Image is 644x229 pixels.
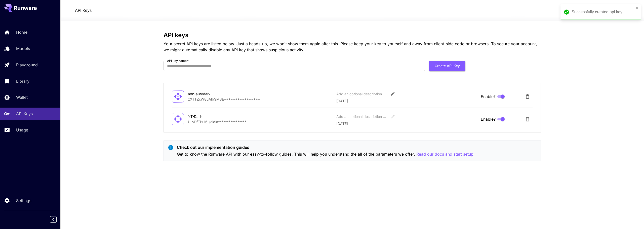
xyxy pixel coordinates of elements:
[16,78,29,84] p: Library
[388,89,397,98] button: Edit
[336,114,387,119] div: Add an optional description or comment
[16,94,28,100] p: Wallet
[164,32,541,39] h3: API keys
[336,121,477,126] p: [DATE]
[50,216,57,223] button: Collapse sidebar
[54,215,60,224] div: Collapse sidebar
[336,91,387,97] div: Add an optional description or comment
[429,61,465,71] button: Create API Key
[572,9,634,15] div: Successfully created api key
[16,45,30,52] p: Models
[481,94,496,100] span: Enable?
[16,29,27,35] p: Home
[16,111,33,117] p: API Keys
[522,91,533,102] button: Delete API Key
[177,144,473,150] p: Check out our implementation guides
[635,6,639,10] button: close
[167,59,189,63] label: API key name
[164,41,541,53] p: Your secret API keys are listed below. Just a heads-up, we won't show them again after this. Plea...
[188,114,238,119] div: YT-Dash
[75,7,92,13] a: API Keys
[16,127,28,133] p: Usage
[336,98,477,104] p: [DATE]
[522,114,533,124] button: Delete API Key
[16,62,38,68] p: Playground
[16,198,31,204] p: Settings
[481,116,496,122] span: Enable?
[177,151,473,157] p: Get to know the Runware API with our easy-to-follow guides. This will help you understand the all...
[416,151,473,157] button: Read our docs and start setup
[75,7,92,13] nav: breadcrumb
[388,112,397,121] button: Edit
[188,91,238,97] div: n8n-autodark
